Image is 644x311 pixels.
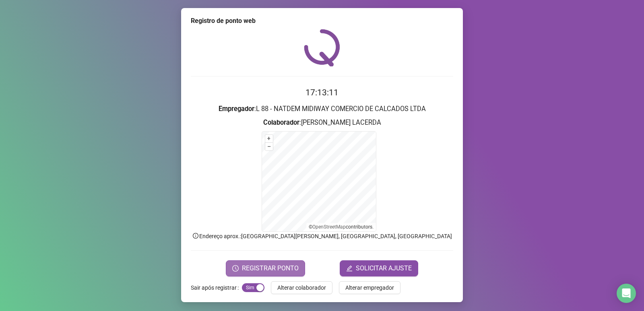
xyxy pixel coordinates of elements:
time: 17:13:11 [305,88,339,97]
button: + [265,135,273,142]
button: Alterar colaborador [271,281,332,294]
div: Registro de ponto web [191,16,453,26]
strong: Colaborador [263,119,299,126]
button: editSOLICITAR AJUSTE [340,260,418,276]
div: Open Intercom Messenger [617,284,636,303]
p: Endereço aprox. : [GEOGRAPHIC_DATA][PERSON_NAME], [GEOGRAPHIC_DATA], [GEOGRAPHIC_DATA] [191,232,453,241]
label: Sair após registrar [191,281,242,294]
span: REGISTRAR PONTO [242,264,299,273]
span: info-circle [192,232,199,239]
span: SOLICITAR AJUSTE [356,264,412,273]
a: OpenStreetMap [312,224,346,230]
strong: Empregador [219,105,254,113]
span: Alterar colaborador [277,283,326,292]
h3: : [PERSON_NAME] LACERDA [191,117,453,128]
span: clock-circle [232,265,239,272]
li: © contributors. [309,224,374,230]
button: – [265,143,273,150]
h3: : L 88 - NATDEM MIDIWAY COMERCIO DE CALCADOS LTDA [191,104,453,114]
img: QRPoint [304,29,340,66]
button: Alterar empregador [339,281,400,294]
span: Alterar empregador [345,283,394,292]
span: edit [346,265,353,272]
button: REGISTRAR PONTO [226,260,305,276]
